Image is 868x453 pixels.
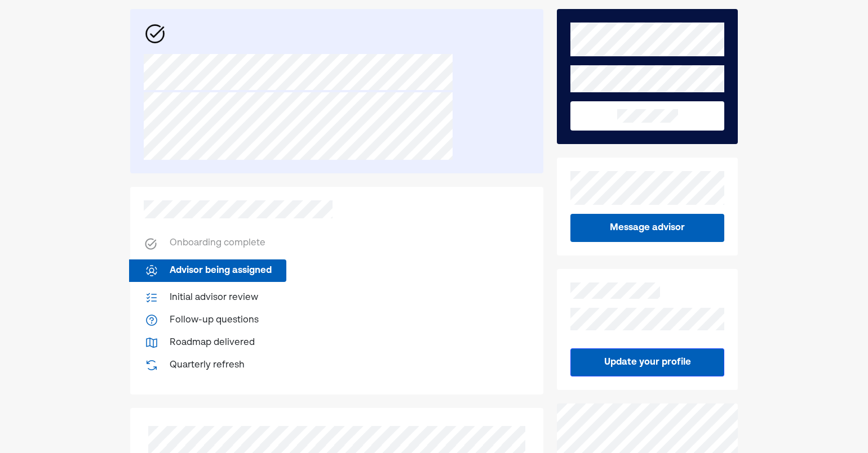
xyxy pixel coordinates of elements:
[570,214,724,242] button: Message advisor
[170,358,245,372] div: Quarterly refresh
[570,348,724,376] button: Update your profile
[170,236,265,251] div: Onboarding complete
[170,264,272,277] div: Advisor being assigned
[170,313,259,327] div: Follow-up questions
[170,291,258,304] div: Initial advisor review
[170,336,255,349] div: Roadmap delivered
